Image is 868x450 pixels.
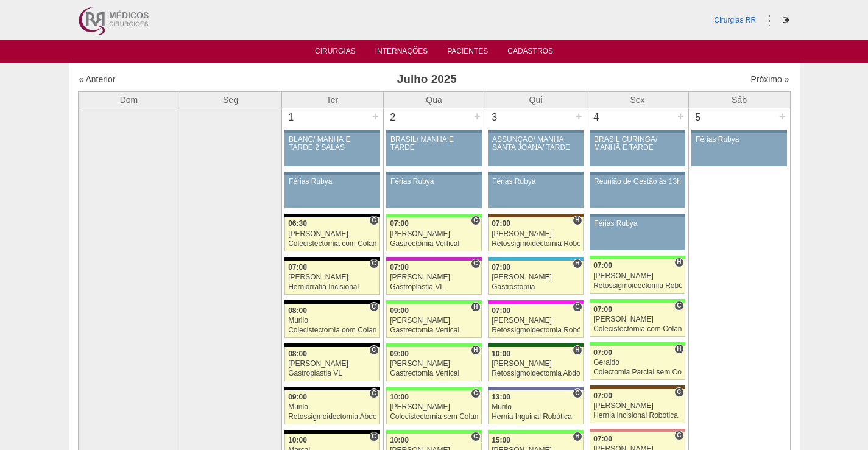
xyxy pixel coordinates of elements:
div: Key: Vila Nova Star [488,387,583,390]
div: Herniorrafia Incisional [288,283,376,291]
div: Key: Aviso [284,172,379,175]
div: Key: Aviso [590,172,685,175]
span: Hospital [674,344,683,354]
div: Retossigmoidectomia Abdominal VL [492,370,580,378]
th: Qua [383,91,485,108]
div: Colecistectomia com Colangiografia VL [593,325,682,333]
div: [PERSON_NAME] [593,402,682,410]
div: Key: Aviso [386,130,481,133]
span: 07:00 [593,435,612,443]
div: Key: Brasil [386,214,481,217]
span: Hospital [573,345,582,355]
div: Key: Blanc [284,300,379,304]
a: C 07:00 [PERSON_NAME] Gastrectomia Vertical [386,217,481,251]
div: [PERSON_NAME] [593,272,682,280]
a: Pacientes [447,47,488,59]
div: Key: Aviso [590,130,685,133]
a: C 09:00 Murilo Retossigmoidectomia Abdominal VL [284,390,379,424]
span: Consultório [674,431,683,440]
div: BRASIL CURINGA/ MANHÃ E TARDE [594,136,681,152]
div: [PERSON_NAME] [390,317,478,325]
div: Gastroplastia VL [288,370,376,378]
span: 09:00 [390,350,409,358]
span: 09:00 [390,306,409,315]
div: Colecistectomia sem Colangiografia VL [390,413,478,421]
span: Consultório [369,259,378,269]
span: 07:00 [492,219,510,228]
div: Key: Aviso [691,130,786,133]
span: 10:00 [288,436,307,445]
span: Consultório [369,216,378,225]
div: ASSUNÇÃO/ MANHÃ SANTA JOANA/ TARDE [492,136,579,152]
div: Férias Rubya [390,178,478,186]
span: Consultório [369,302,378,312]
div: [PERSON_NAME] [288,273,376,281]
a: BLANC/ MANHÃ E TARDE 2 SALAS [284,133,379,166]
div: Key: Blanc [284,214,379,217]
span: Hospital [573,432,582,441]
span: Hospital [573,216,582,225]
div: + [777,108,788,124]
span: Hospital [573,259,582,269]
div: Key: Maria Braido [386,257,481,261]
i: Sair [783,16,789,24]
div: Key: Neomater [488,257,583,261]
div: [PERSON_NAME] [390,360,478,368]
div: [PERSON_NAME] [492,273,580,281]
span: Consultório [573,388,582,398]
div: + [676,108,686,124]
a: « Anterior [79,74,116,84]
a: ASSUNÇÃO/ MANHÃ SANTA JOANA/ TARDE [488,133,583,166]
span: 07:00 [593,261,612,270]
span: Consultório [471,216,480,225]
span: Consultório [674,301,683,311]
span: 07:00 [593,392,612,400]
span: 08:00 [288,306,307,315]
div: + [370,108,381,124]
div: Key: Aviso [590,214,685,217]
span: Hospital [471,345,480,355]
a: C 08:00 Murilo Colecistectomia com Colangiografia VL [284,304,379,338]
div: [PERSON_NAME] [390,230,478,238]
h3: Julho 2025 [249,71,604,88]
span: 07:00 [492,306,510,315]
span: 07:00 [593,305,612,314]
span: Consultório [369,388,378,398]
span: 09:00 [288,393,307,401]
a: Próximo » [750,74,789,84]
div: [PERSON_NAME] [288,360,376,368]
th: Ter [281,91,383,108]
div: Férias Rubya [696,136,783,144]
a: Férias Rubya [386,175,481,208]
a: Férias Rubya [488,175,583,208]
div: [PERSON_NAME] [492,360,580,368]
div: Colecistectomia com Colangiografia VL [288,326,376,334]
div: Murilo [288,317,376,325]
div: 5 [689,108,708,127]
a: Férias Rubya [590,217,685,250]
a: C 06:30 [PERSON_NAME] Colecistectomia com Colangiografia VL [284,217,379,251]
div: Férias Rubya [594,220,681,228]
a: H 07:00 [PERSON_NAME] Gastrostomia [488,261,583,295]
div: + [574,108,584,124]
span: 07:00 [390,219,409,228]
div: [PERSON_NAME] [288,230,376,238]
div: [PERSON_NAME] [492,317,580,325]
a: C 07:00 [PERSON_NAME] Hernia incisional Robótica [590,389,685,423]
div: 1 [282,108,301,127]
div: Gastrectomia Vertical [390,240,478,248]
div: 4 [587,108,606,127]
div: Colectomia Parcial sem Colostomia [593,368,682,376]
span: 06:30 [288,219,307,228]
div: Key: Blanc [284,343,379,347]
div: Reunião de Gestão às 13h [594,178,681,186]
span: 13:00 [492,393,510,401]
span: Consultório [471,432,480,441]
div: Key: Brasil [590,299,685,303]
a: H 07:00 Geraldo Colectomia Parcial sem Colostomia [590,346,685,380]
a: Cadastros [507,47,553,59]
a: C 08:00 [PERSON_NAME] Gastroplastia VL [284,347,379,381]
div: Gastroplastia VL [390,283,478,291]
span: Consultório [674,387,683,397]
div: + [472,108,482,124]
